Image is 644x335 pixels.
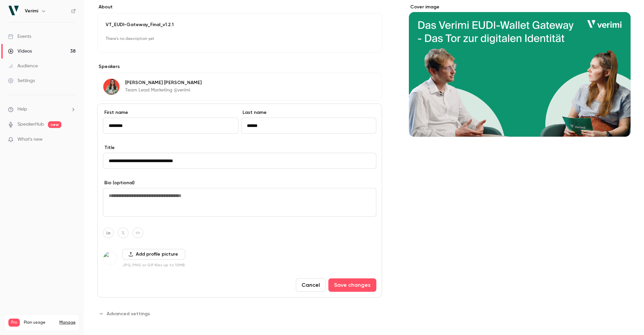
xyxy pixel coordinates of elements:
span: Pro [8,319,20,327]
p: JPG, PNG or GIF files up to 10MB [122,262,185,268]
button: Add profile picture [122,249,185,260]
div: Videos [8,48,32,55]
span: Plan usage [24,320,55,325]
label: Speakers [97,63,382,70]
div: Settings [8,77,35,84]
span: Advanced settings [107,310,150,317]
p: [PERSON_NAME] [PERSON_NAME] [125,79,202,86]
button: Save changes [328,278,376,292]
p: VT_EUDI-Gateway_Final_v1.2.1 [106,21,374,28]
button: Cancel [296,278,326,292]
button: Advanced settings [97,308,154,319]
img: Aline Pelzer [103,79,119,95]
label: Last name [241,109,377,116]
li: help-dropdown-opener [8,106,76,113]
label: First name [103,109,238,116]
h6: Verimi [25,8,38,14]
section: Cover image [409,4,631,137]
section: Advanced settings [97,308,382,319]
label: Cover image [409,4,631,10]
img: Verimi [8,6,19,16]
label: About [97,4,382,10]
p: There's no description yet [106,33,374,44]
span: What's new [17,136,43,143]
iframe: Noticeable Trigger [68,137,76,143]
div: Events [8,33,31,40]
p: Team Lead Marketing @verimi [125,87,202,93]
label: Title [103,144,376,151]
div: Aline Pelzer[PERSON_NAME] [PERSON_NAME]Team Lead Marketing @verimi [97,73,382,101]
img: Johannes Hecker [103,252,117,265]
a: SpeakerHub [17,121,44,128]
a: Manage [59,320,75,325]
span: Help [17,106,27,113]
div: Audience [8,63,38,69]
label: Bio (optional) [103,180,376,186]
span: new [48,121,61,128]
